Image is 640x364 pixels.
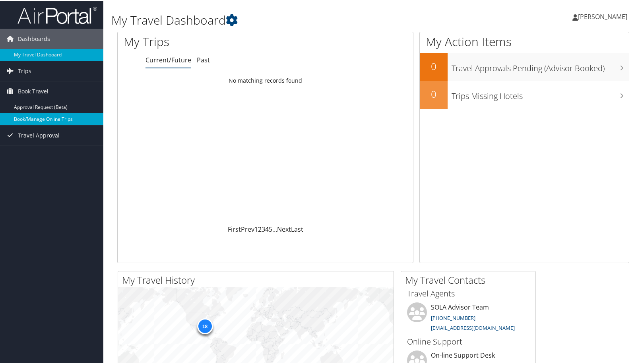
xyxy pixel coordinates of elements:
[277,224,291,233] a: Next
[18,81,48,101] span: Book Travel
[420,59,448,72] h2: 0
[431,323,515,331] a: [EMAIL_ADDRESS][DOMAIN_NAME]
[431,314,475,321] a: [PHONE_NUMBER]
[403,302,533,334] li: SOLA Advisor Team
[18,28,50,48] span: Dashboards
[407,335,529,347] h3: Online Support
[407,287,529,298] h3: Travel Agents
[118,73,413,87] td: No matching records found
[228,224,241,233] a: First
[197,318,213,333] div: 18
[420,52,629,80] a: 0Travel Approvals Pending (Advisor Booked)
[452,58,629,73] h3: Travel Approvals Pending (Advisor Booked)
[420,33,629,49] h1: My Action Items
[197,55,210,64] a: Past
[18,125,60,145] span: Travel Approval
[420,80,629,108] a: 0Trips Missing Hotels
[111,11,461,28] h1: My Travel Dashboard
[122,273,394,286] h2: My Travel History
[17,5,97,24] img: airportal-logo.png
[269,224,272,233] a: 5
[405,273,535,286] h2: My Travel Contacts
[272,224,277,233] span: …
[241,224,254,233] a: Prev
[124,33,284,49] h1: My Trips
[254,224,258,233] a: 1
[258,224,262,233] a: 2
[578,12,627,20] span: [PERSON_NAME]
[145,55,191,64] a: Current/Future
[420,87,448,100] h2: 0
[18,60,31,80] span: Trips
[262,224,265,233] a: 3
[265,224,269,233] a: 4
[291,224,303,233] a: Last
[572,4,635,28] a: [PERSON_NAME]
[452,86,629,101] h3: Trips Missing Hotels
